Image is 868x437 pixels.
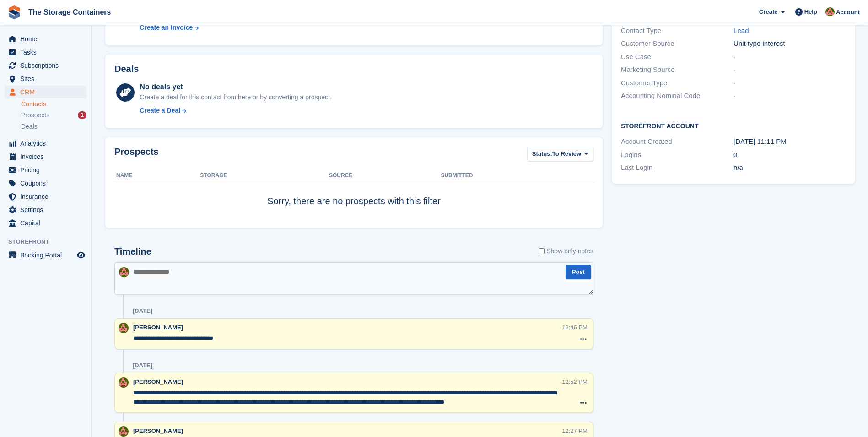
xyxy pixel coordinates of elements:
[75,250,86,261] a: Preview store
[562,323,588,332] div: 12:46 PM
[825,7,835,16] img: Kirsty Simpson
[527,147,593,162] button: Status: To Review
[25,5,114,20] a: The Storage Containers
[21,111,49,120] span: Prospects
[20,190,75,203] span: Insurance
[133,324,183,331] span: [PERSON_NAME]
[621,91,733,101] div: Accounting Nominal Code
[114,169,200,183] th: Name
[20,203,75,216] span: Settings
[621,65,733,75] div: Marketing Source
[5,33,86,45] a: menu
[5,177,86,190] a: menu
[441,169,593,183] th: Submitted
[20,33,75,45] span: Home
[5,86,86,98] a: menu
[20,72,75,85] span: Sites
[733,65,846,75] div: -
[20,46,75,59] span: Tasks
[140,23,262,33] a: Create an Invoice
[5,249,86,262] a: menu
[5,203,86,216] a: menu
[329,169,441,183] th: Source
[621,26,733,36] div: Contact Type
[140,23,193,33] div: Create an Invoice
[133,427,183,434] span: [PERSON_NAME]
[5,46,86,59] a: menu
[119,323,129,333] img: Kirsty Simpson
[20,137,75,150] span: Analytics
[8,237,91,246] span: Storefront
[532,149,552,158] span: Status:
[119,426,129,437] img: Kirsty Simpson
[21,122,86,131] a: Deals
[621,150,733,160] div: Logins
[5,72,86,85] a: menu
[621,78,733,88] div: Customer Type
[5,150,86,163] a: menu
[20,217,75,229] span: Capital
[119,267,129,277] img: Kirsty Simpson
[733,137,846,147] div: [DATE] 11:11 PM
[621,121,846,130] h2: Storefront Account
[21,100,86,109] a: Contacts
[21,110,86,120] a: Prospects 1
[621,163,733,173] div: Last Login
[733,150,846,160] div: 0
[114,246,151,257] h2: Timeline
[119,377,129,388] img: Kirsty Simpson
[140,106,180,115] div: Create a Deal
[114,147,159,164] h2: Prospects
[539,246,593,256] label: Show only notes
[267,196,441,206] span: Sorry, there are no prospects with this filter
[733,163,846,173] div: n/a
[20,59,75,72] span: Subscriptions
[836,8,860,17] span: Account
[804,7,817,16] span: Help
[733,91,846,101] div: -
[20,150,75,163] span: Invoices
[140,106,331,115] a: Create a Deal
[21,122,38,131] span: Deals
[140,93,331,102] div: Create a deal for this contact from here or by converting a prospect.
[733,78,846,88] div: -
[621,38,733,49] div: Customer Source
[562,426,588,435] div: 12:27 PM
[20,177,75,190] span: Coupons
[20,249,75,262] span: Booking Portal
[20,86,75,98] span: CRM
[114,64,139,74] h2: Deals
[621,137,733,147] div: Account Created
[133,307,152,315] div: [DATE]
[78,111,86,119] div: 1
[5,164,86,176] a: menu
[200,169,329,183] th: Storage
[133,378,183,385] span: [PERSON_NAME]
[133,362,152,369] div: [DATE]
[140,82,331,93] div: No deals yet
[552,149,581,158] span: To Review
[566,265,591,280] button: Post
[7,5,21,19] img: stora-icon-8386f47178a22dfd0bd8f6a31ec36ba5ce8667c1dd55bd0f319d3a0aa187defe.svg
[539,246,545,256] input: Show only notes
[5,217,86,229] a: menu
[20,164,75,176] span: Pricing
[5,137,86,150] a: menu
[5,190,86,203] a: menu
[562,377,588,386] div: 12:52 PM
[733,27,749,34] a: Lead
[759,7,777,16] span: Create
[733,38,846,49] div: Unit type interest
[733,52,846,62] div: -
[5,59,86,72] a: menu
[621,52,733,62] div: Use Case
